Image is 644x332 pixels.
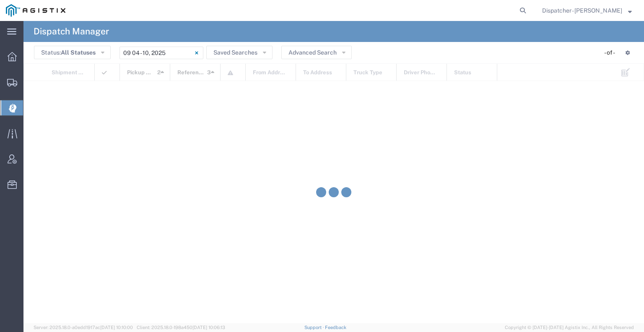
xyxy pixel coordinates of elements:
button: Dispatcher - [PERSON_NAME] [542,5,632,16]
span: [DATE] 10:06:13 [192,325,225,330]
div: - of - [604,48,619,57]
span: All Statuses [61,49,96,56]
h4: Dispatch Manager [34,21,109,42]
a: Support [304,325,325,330]
span: Server: 2025.18.0-a0edd1917ac [34,325,133,330]
span: [DATE] 10:10:00 [100,325,133,330]
span: Copyright © [DATE]-[DATE] Agistix Inc., All Rights Reserved [505,324,634,331]
span: Client: 2025.18.0-198a450 [137,325,225,330]
img: logo [6,4,65,17]
span: Dispatcher - Cameron Bowman [542,6,622,15]
button: Status:All Statuses [34,46,111,59]
button: Saved Searches [206,46,273,59]
button: Advanced Search [281,46,352,59]
a: Feedback [325,325,346,330]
